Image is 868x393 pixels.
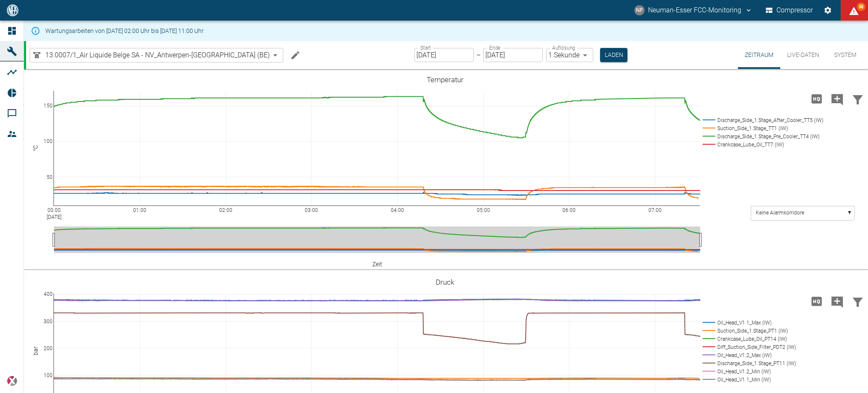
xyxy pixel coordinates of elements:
span: Hohe Auflösung [806,94,827,102]
button: Kommentar hinzufügen [827,290,847,313]
button: Zeitraum [738,41,780,69]
div: 1 Sekunde [546,48,593,62]
span: 88 [857,3,865,11]
img: Xplore Logo [7,376,17,386]
input: DD.MM.YYYY [414,48,474,62]
input: DD.MM.YYYY [483,48,543,62]
button: fcc-monitoring@neuman-esser.com [633,3,754,18]
text: Keine Alarmkorridore [756,210,804,216]
a: 13.0007/1_Air Liquide Belge SA - NV_Antwerpen-[GEOGRAPHIC_DATA] (BE) [32,50,270,60]
div: NF [634,5,645,15]
p: – [476,50,481,60]
button: Daten filtern [847,88,868,110]
div: Wartungsarbeiten von [DATE] 02:00 Uhr bis [DATE] 11:00 Uhr [45,23,204,39]
span: Hohe Auflösung [806,297,827,305]
img: logo [6,4,19,16]
label: Start [420,44,431,51]
button: Machine bearbeiten [287,47,304,64]
button: Daten filtern [847,290,868,313]
button: Kommentar hinzufügen [827,88,847,110]
button: Laden [600,48,627,62]
button: System [826,41,865,69]
button: Compressor [764,3,815,18]
label: Auflösung [552,44,575,51]
label: Ende [489,44,500,51]
button: Einstellungen [820,3,835,18]
button: Live-Daten [780,41,826,69]
span: 13.0007/1_Air Liquide Belge SA - NV_Antwerpen-[GEOGRAPHIC_DATA] (BE) [45,50,270,60]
